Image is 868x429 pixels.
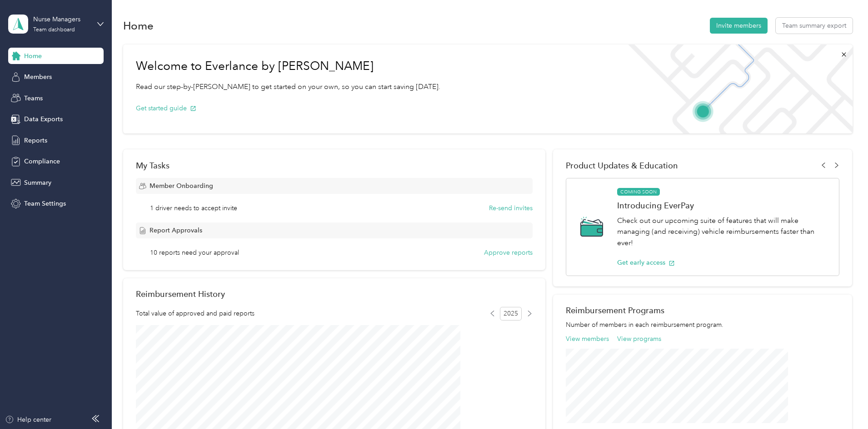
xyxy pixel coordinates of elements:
h1: Welcome to Everlance by [PERSON_NAME] [136,59,440,74]
span: Home [24,51,42,61]
span: COMING SOON [617,188,660,196]
span: Members [24,72,52,82]
iframe: Everlance-gr Chat Button Frame [817,378,868,429]
div: Nurse Managers [33,15,90,24]
button: Get started guide [136,104,196,113]
p: Number of members in each reimbursement program. [566,320,839,330]
span: Member Onboarding [150,181,213,191]
img: Welcome to everlance [619,44,852,133]
span: 10 reports need your approval [150,248,239,257]
button: Invite members [710,18,768,34]
button: Get early access [617,258,675,267]
button: Team summary export [776,18,853,34]
button: Re-send invites [489,203,533,213]
button: View programs [617,334,661,344]
span: Product Updates & Education [566,161,678,170]
button: Help center [5,415,51,424]
h1: Introducing EverPay [617,201,829,210]
span: Compliance [24,157,60,166]
span: Reports [24,136,47,145]
h1: Home [123,21,154,30]
span: 1 driver needs to accept invite [150,203,237,213]
button: Approve reports [484,248,533,257]
p: Check out our upcoming suite of features that will make managing (and receiving) vehicle reimburs... [617,215,829,249]
span: Total value of approved and paid reports [136,309,254,318]
span: Team Settings [24,199,66,208]
button: View members [566,334,609,344]
span: Summary [24,178,51,187]
div: My Tasks [136,161,533,170]
p: Read our step-by-[PERSON_NAME] to get started on your own, so you can start saving [DATE]. [136,81,440,93]
span: Report Approvals [150,226,202,235]
span: Teams [24,94,43,103]
span: Data Exports [24,114,63,124]
span: 2025 [500,307,522,321]
div: Team dashboard [33,27,75,33]
h2: Reimbursement Programs [566,306,839,315]
h2: Reimbursement History [136,289,225,299]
